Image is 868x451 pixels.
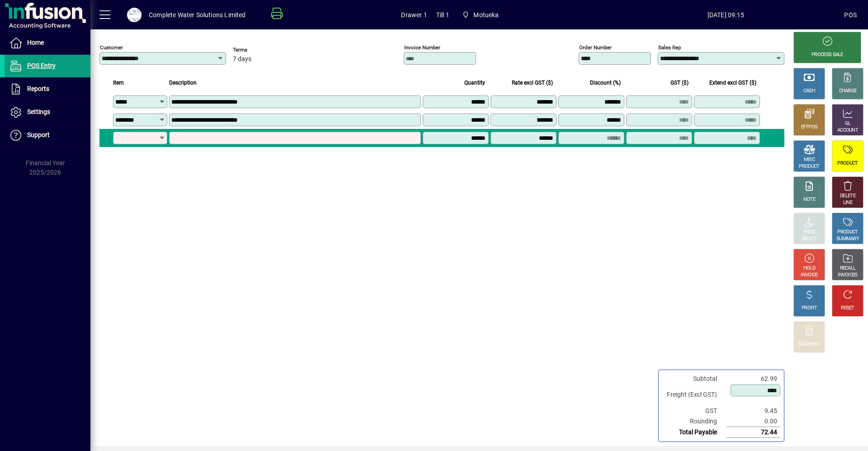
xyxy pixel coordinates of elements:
td: Freight (Excl GST) [662,384,726,406]
div: Complete Water Solutions Limited [149,8,246,22]
div: PROFIT [802,305,817,312]
td: 9.45 [726,406,780,416]
div: LINE [843,199,852,206]
span: Home [27,39,44,46]
a: Settings [5,101,90,123]
span: 7 days [233,56,251,63]
span: POS Entry [27,62,56,69]
div: EFTPOS [801,124,818,131]
div: CASH [803,88,815,95]
div: CHARGE [839,88,857,95]
div: MISC [804,157,815,163]
mat-label: Order number [579,44,612,51]
div: PROCESS SALE [811,52,843,58]
span: Motueka [458,7,503,23]
span: Till 1 [436,8,449,22]
td: 62.99 [726,374,780,384]
div: PRODUCT [799,163,819,170]
span: Description [169,78,197,88]
span: Extend excl GST ($) [709,78,756,88]
span: Quantity [464,78,485,88]
a: Support [5,124,90,147]
td: 0.00 [726,416,780,427]
span: Support [27,131,50,138]
td: Subtotal [662,374,726,384]
span: [DATE] 09:15 [607,8,844,22]
td: Rounding [662,416,726,427]
div: DELETE [840,193,855,199]
div: SUMMARY [836,236,859,242]
div: GL [845,120,851,127]
mat-label: Invoice number [404,44,440,51]
div: SELECT [802,236,817,242]
span: Reports [27,85,49,92]
a: Home [5,32,90,54]
div: INVOICE [801,272,817,279]
div: ACCOUNT [837,127,858,134]
div: HOLD [803,265,815,272]
div: PRODUCT [837,160,858,167]
mat-label: Customer [100,44,123,51]
div: NOTE [803,196,815,203]
span: GST ($) [670,78,689,88]
mat-label: Sales rep [658,44,681,51]
div: PRICE [803,229,816,236]
span: Drawer 1 [401,8,427,22]
td: Total Payable [662,427,726,438]
div: RESET [841,305,854,312]
span: Terms [233,47,287,53]
span: Rate excl GST ($) [512,78,553,88]
div: DISCOUNT [798,341,820,348]
span: Discount (%) [590,78,621,88]
div: PRODUCT [837,229,858,236]
button: Profile [120,7,149,23]
span: Settings [27,108,50,115]
td: 72.44 [726,427,780,438]
div: POS [844,8,857,22]
a: Reports [5,78,90,100]
span: Item [113,78,124,88]
div: INVOICES [838,272,857,279]
span: Motueka [473,8,499,22]
div: RECALL [840,265,856,272]
td: GST [662,406,726,416]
